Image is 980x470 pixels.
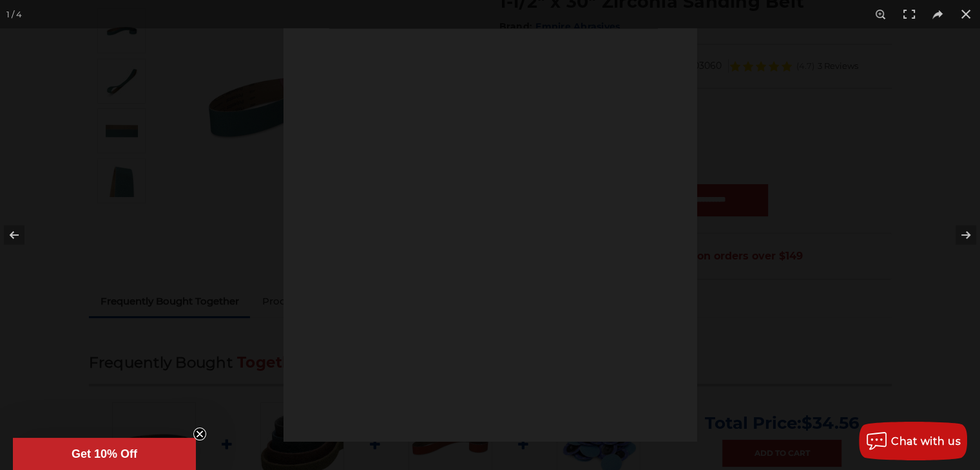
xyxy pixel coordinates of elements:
span: Get 10% Off [72,447,137,460]
span: Chat with us [891,435,961,447]
button: Close teaser [193,428,206,440]
div: Get 10% OffClose teaser [13,438,196,470]
button: Chat with us [859,422,967,460]
button: Next (arrow right) [935,203,980,267]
